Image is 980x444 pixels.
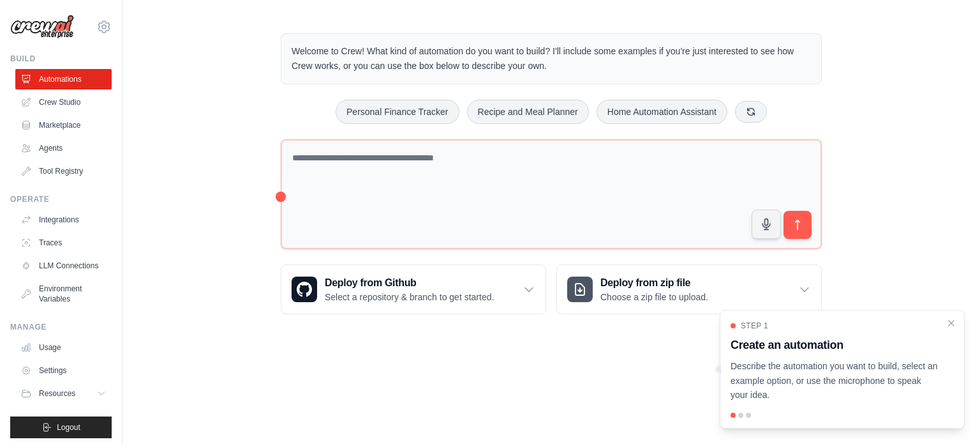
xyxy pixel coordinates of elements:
div: Operate [10,194,112,204]
button: Resources [15,383,112,404]
a: Settings [15,360,112,381]
h3: Deploy from Github [325,275,494,291]
a: LLM Connections [15,256,112,276]
a: Tool Registry [15,161,112,181]
h3: Deploy from zip file [600,275,708,291]
iframe: Chat Widget [916,383,980,444]
span: Logout [57,422,80,433]
button: Close walkthrough [946,318,956,328]
p: Choose a zip file to upload. [600,291,708,303]
a: Environment Variables [15,279,112,309]
div: Manage [10,322,112,332]
a: Integrations [15,210,112,230]
img: Logo [10,15,74,39]
a: Crew Studio [15,92,112,112]
button: Logout [10,417,112,438]
a: Usage [15,337,112,358]
p: Welcome to Crew! What kind of automation do you want to build? I'll include some examples if you'... [292,44,811,73]
a: Agents [15,138,112,158]
div: Build [10,54,112,64]
a: Traces [15,233,112,253]
h3: Create an automation [731,336,939,354]
span: Resources [39,388,75,399]
button: Home Automation Assistant [597,100,727,124]
span: Step 1 [741,321,768,331]
p: Select a repository & branch to get started. [325,291,494,303]
a: Marketplace [15,115,112,135]
p: Describe the automation you want to build, select an example option, or use the microphone to spe... [731,359,939,402]
button: Personal Finance Tracker [336,100,459,124]
button: Recipe and Meal Planner [467,100,589,124]
a: Automations [15,69,112,89]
